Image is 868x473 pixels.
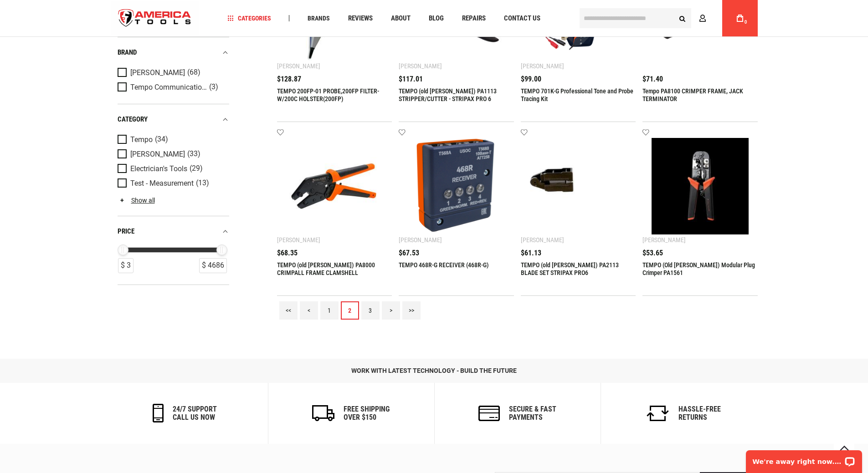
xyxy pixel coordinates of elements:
div: [PERSON_NAME] [521,62,564,70]
span: (34) [155,136,168,143]
span: Electrician's Tools [130,164,187,173]
div: Product Filters [118,36,229,285]
span: $71.40 [642,76,663,83]
a: Brands [303,12,334,25]
a: Reviews [344,12,377,25]
span: 0 [745,20,747,25]
div: category [118,113,229,125]
a: TEMPO 701K-G Professional Tone and Probe Tracing Kit [521,87,633,102]
a: TEMPO 200FP-01 PROBE,200FP FILTER-W/200C HOLSTER(200FP) [277,87,379,102]
a: > [382,301,400,320]
a: TEMPO (old [PERSON_NAME]) PA1113 STRIPPER/CUTTER - STRIPAX PRO 6 [399,87,497,102]
h6: 24/7 support call us now [173,405,217,421]
a: TEMPO (old [PERSON_NAME]) PA8000 CRIMPALL FRAME CLAMSHELL [277,261,375,276]
a: TEMPO (old [PERSON_NAME]) PA2113 BLADE SET STRIPAX PRO6 [521,261,619,276]
div: [PERSON_NAME] [277,236,320,244]
a: TEMPO (Old [PERSON_NAME]) Modular Plug Crimper PA1561 [642,261,755,276]
img: TEMPO (old Greenlee) PA2113 BLADE SET STRIPAX PRO6 [530,138,627,235]
div: [PERSON_NAME] [399,236,442,244]
a: Show all [118,196,155,203]
a: 2 [341,301,359,320]
span: Brands [308,15,330,21]
div: [PERSON_NAME] [399,62,442,70]
span: $128.87 [277,76,301,83]
iframe: LiveChat chat widget [740,444,868,473]
div: $ 4686 [199,258,227,273]
h6: secure & fast payments [509,405,556,421]
div: [PERSON_NAME] [521,236,564,244]
a: [PERSON_NAME] (68) [118,67,227,77]
div: price [118,225,229,237]
button: Search [674,10,691,27]
a: Repairs [458,12,490,25]
span: About [391,15,411,22]
a: Tempo (34) [118,134,227,144]
span: (13) [196,179,209,187]
span: Contact Us [504,15,540,22]
a: 1 [320,301,339,320]
span: $117.01 [399,76,423,83]
img: TEMPO 468R-G RECEIVER (468R-G) [408,138,505,235]
span: Tempo Communications [130,83,207,91]
a: Tempo PA8100 CRIMPER FRAME, JACK TERMINATOR [642,87,743,102]
a: Electrician's Tools (29) [118,163,227,173]
span: (3) [209,83,218,91]
span: [PERSON_NAME] [130,150,185,158]
div: $ 3 [118,258,134,273]
img: TEMPO (old Greenlee) PA8000 CRIMPALL FRAME CLAMSHELL [286,138,383,235]
span: Reviews [348,15,373,22]
span: $53.65 [642,249,663,257]
a: store logo [111,1,199,36]
span: (29) [190,165,203,173]
span: (33) [187,150,200,158]
a: Categories [223,12,275,25]
img: America Tools [111,1,199,36]
span: Repairs [462,15,486,22]
a: 3 [361,301,380,320]
h6: Free Shipping Over $150 [344,405,390,421]
span: (68) [187,69,200,76]
a: Test - Measurement (13) [118,178,227,188]
span: $99.00 [521,76,541,83]
a: >> [402,301,421,320]
a: < [300,301,318,320]
span: [PERSON_NAME] [130,68,185,76]
span: $61.13 [521,249,541,257]
a: Tempo Communications (3) [118,82,227,92]
a: [PERSON_NAME] (33) [118,149,227,159]
span: $67.53 [399,249,419,257]
h6: Hassle-Free Returns [678,405,721,421]
div: Brand [118,46,229,58]
a: About [387,12,415,25]
span: Tempo [130,135,153,143]
div: [PERSON_NAME] [277,62,320,70]
div: [PERSON_NAME] [642,236,686,244]
span: Test - Measurement [130,179,194,187]
img: TEMPO (Old Greenlee) Modular Plug Crimper PA1561 [652,138,749,235]
a: Contact Us [500,12,544,25]
a: << [279,301,298,320]
a: TEMPO 468R-G RECEIVER (468R-G) [399,261,489,269]
span: Blog [429,15,444,22]
span: Categories [227,15,271,21]
span: $68.35 [277,249,298,257]
a: Blog [425,12,448,25]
